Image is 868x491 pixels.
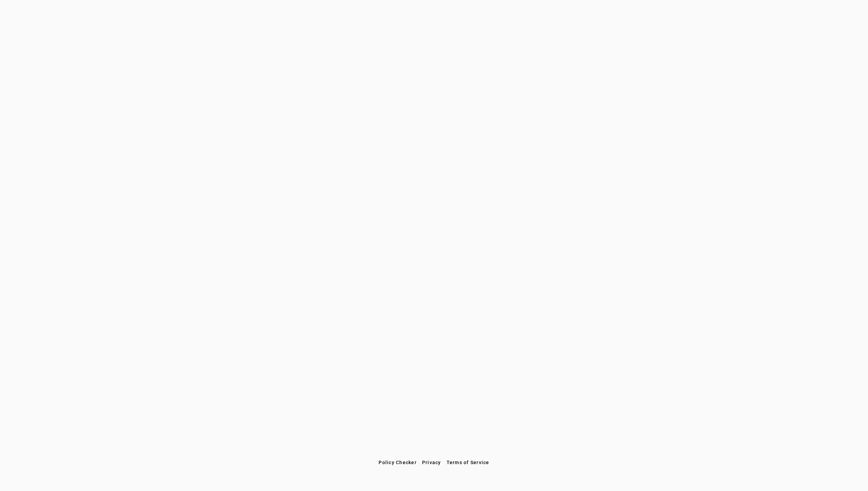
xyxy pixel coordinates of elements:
button: Policy Checker [376,456,419,469]
button: Privacy [419,456,444,469]
span: Policy Checker [379,460,417,465]
button: Terms of Service [444,456,492,469]
span: Privacy [422,460,441,465]
span: Terms of Service [447,460,489,465]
